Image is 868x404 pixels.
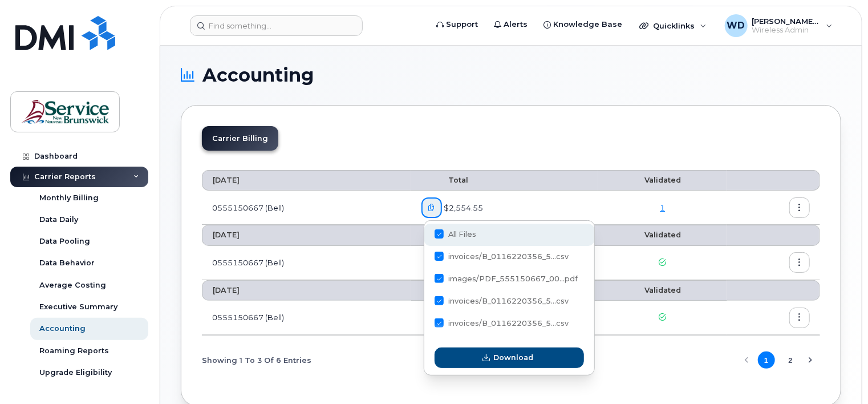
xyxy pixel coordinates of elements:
td: 0555150667 (Bell) [202,191,411,225]
th: [DATE] [202,225,411,245]
span: Download [493,352,533,363]
span: images/PDF_555150667_008_0000000000.pdf [435,276,578,285]
button: Page 2 [782,352,799,369]
span: invoices/B_0116220356_555150667_20092025_ACC.csv [435,298,569,307]
th: [DATE] [202,170,411,191]
th: Validated [598,225,727,245]
span: invoices/B_0116220356_5...csv [448,319,569,328]
span: invoices/B_0116220356_555150667_20092025_DTL.csv [435,254,569,262]
span: Accounting [202,67,314,84]
td: 0555150667 (Bell) [202,246,411,280]
button: Page 1 [758,352,775,369]
span: Total [421,231,469,239]
button: Next Page [802,352,819,369]
th: Validated [598,280,727,301]
span: Total [421,176,469,184]
span: invoices/B_0116220356_5...csv [448,297,569,305]
span: $2,554.55 [442,203,484,213]
span: images/PDF_555150667_00...pdf [448,274,578,283]
span: All Files [448,230,476,239]
span: invoices/B_0116220356_5...csv [448,252,569,261]
span: Total [421,286,469,294]
td: 0555150667 (Bell) [202,301,411,335]
th: [DATE] [202,280,411,301]
a: 1 [660,203,665,212]
span: invoices/B_0116220356_555150667_20092025_MOB.csv [435,321,569,329]
span: Showing 1 To 3 Of 6 Entries [202,352,311,369]
th: Validated [598,170,727,191]
button: Download [435,348,584,368]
